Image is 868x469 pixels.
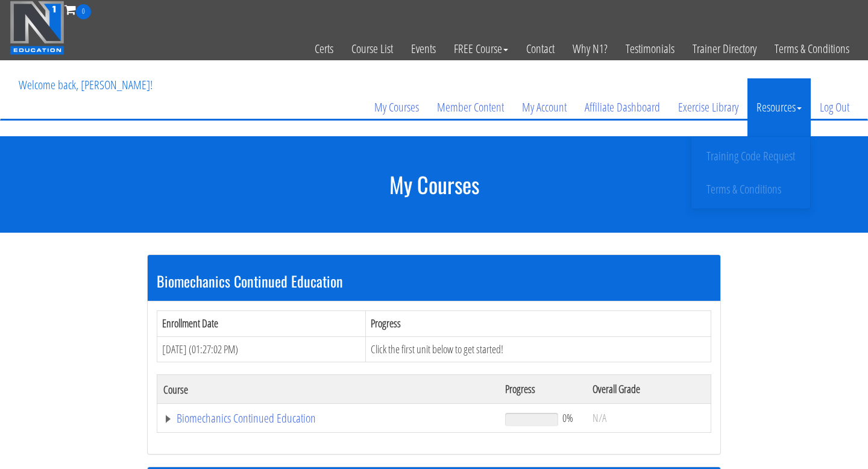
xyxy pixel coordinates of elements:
th: Progress [499,375,587,404]
a: Testimonials [617,19,684,78]
a: Exercise Library [669,78,747,136]
span: 0 [76,4,91,19]
img: website_grey.svg [19,31,29,41]
td: Click the first unit below to get started! [365,336,711,362]
h3: Biomechanics Continued Education [157,273,711,289]
img: n1-education [10,1,64,55]
th: Progress [365,310,711,336]
a: My Account [513,78,576,136]
span: 0% [562,411,573,424]
a: Course List [342,19,402,78]
th: Course [157,375,499,404]
a: Biomechanics Continued Education [163,412,493,424]
td: N/A [587,404,711,433]
a: Trainer Directory [684,19,766,78]
img: tab_domain_overview_orange.svg [33,70,42,80]
a: My Courses [365,78,428,136]
a: Terms & Conditions [766,19,858,78]
a: Why N1? [564,19,617,78]
th: Enrollment Date [157,310,366,336]
div: Domain: [DOMAIN_NAME] [31,31,133,41]
a: Log Out [811,78,858,136]
a: FREE Course [445,19,517,78]
a: Resources [747,78,811,136]
a: 0 [64,1,91,17]
td: [DATE] (01:27:02 PM) [157,336,366,362]
img: logo_orange.svg [19,19,29,29]
th: Overall Grade [587,375,711,404]
a: Terms & Conditions [694,179,807,200]
img: tab_keywords_by_traffic_grey.svg [120,70,130,80]
p: Welcome back, [PERSON_NAME]! [10,61,162,109]
a: Training Code Request [694,146,807,167]
div: Domain Overview [46,71,108,79]
a: Contact [517,19,564,78]
a: Events [402,19,445,78]
a: Affiliate Dashboard [576,78,669,136]
a: Member Content [428,78,513,136]
div: v 4.0.25 [34,19,59,29]
div: Keywords by Traffic [133,71,203,79]
a: Certs [306,19,342,78]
